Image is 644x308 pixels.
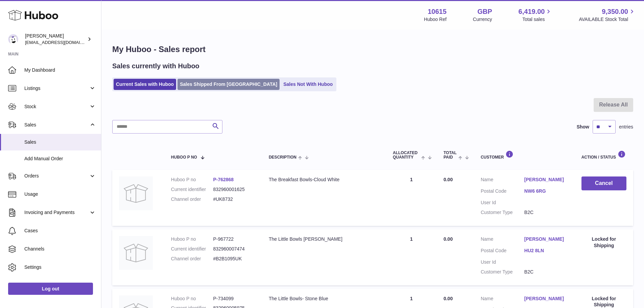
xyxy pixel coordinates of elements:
[171,186,213,193] dt: Current identifier
[481,199,524,206] dt: User Id
[213,256,255,262] dd: #B2B1095UK
[171,256,213,262] dt: Channel order
[171,155,197,160] span: Huboo P no
[386,170,437,226] td: 1
[481,150,568,160] div: Customer
[24,173,89,179] span: Orders
[24,264,96,270] span: Settings
[112,62,199,71] h2: Sales currently with Huboo
[524,247,568,254] a: HU2 8LN
[524,188,568,194] a: NW6 6RG
[213,246,255,252] dd: 832960007474
[481,269,524,275] dt: Customer Type
[473,16,492,23] div: Currency
[269,295,379,302] div: The Little Bowls- Stone Blue
[269,236,379,242] div: The Little Bowls [PERSON_NAME]
[444,236,453,242] span: 0.00
[481,236,524,244] dt: Name
[171,176,213,183] dt: Huboo P no
[24,191,96,197] span: Usage
[581,150,626,160] div: Action / Status
[114,79,176,90] a: Current Sales with Huboo
[602,7,628,16] span: 9,350.00
[24,156,96,162] span: Add Manual Order
[177,79,280,90] a: Sales Shipped From [GEOGRAPHIC_DATA]
[444,177,453,182] span: 0.00
[524,269,568,275] dd: B2C
[386,229,437,285] td: 1
[519,7,553,23] a: 6,419.00 Total sales
[213,196,255,203] dd: #UK8732
[24,85,89,92] span: Listings
[119,176,153,210] img: no-photo.jpg
[213,295,255,302] dd: P-734099
[481,209,524,216] dt: Customer Type
[577,124,589,130] label: Show
[24,246,96,252] span: Channels
[24,67,96,73] span: My Dashboard
[481,176,524,185] dt: Name
[171,295,213,302] dt: Huboo P no
[8,283,93,295] a: Log out
[524,295,568,302] a: [PERSON_NAME]
[24,228,96,234] span: Cases
[481,188,524,196] dt: Postal Code
[519,7,545,16] span: 6,419.00
[24,122,89,128] span: Sales
[24,209,89,216] span: Invoicing and Payments
[171,236,213,242] dt: Huboo P no
[581,176,626,190] button: Cancel
[444,296,453,301] span: 0.00
[524,176,568,183] a: [PERSON_NAME]
[481,295,524,304] dt: Name
[119,236,153,270] img: no-photo.jpg
[428,7,447,16] strong: 10615
[269,176,379,183] div: The Breakfast Bowls-Cloud White
[171,196,213,203] dt: Channel order
[524,236,568,242] a: [PERSON_NAME]
[213,186,255,193] dd: 832960001625
[213,236,255,242] dd: P-967722
[481,259,524,265] dt: User Id
[25,40,99,45] span: [EMAIL_ADDRESS][DOMAIN_NAME]
[619,124,633,130] span: entries
[444,151,457,160] span: Total paid
[8,34,18,44] img: internalAdmin-10615@internal.huboo.com
[393,151,420,160] span: ALLOCATED Quantity
[424,16,447,23] div: Huboo Ref
[481,247,524,256] dt: Postal Code
[522,16,552,23] span: Total sales
[269,155,296,160] span: Description
[581,236,626,249] div: Locked for Shipping
[579,7,636,23] a: 9,350.00 AVAILABLE Stock Total
[171,246,213,252] dt: Current identifier
[24,103,89,110] span: Stock
[25,33,86,46] div: [PERSON_NAME]
[281,79,335,90] a: Sales Not With Huboo
[524,209,568,216] dd: B2C
[213,177,234,182] a: P-762868
[24,139,96,145] span: Sales
[477,7,492,16] strong: GBP
[579,16,636,23] span: AVAILABLE Stock Total
[112,44,633,55] h1: My Huboo - Sales report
